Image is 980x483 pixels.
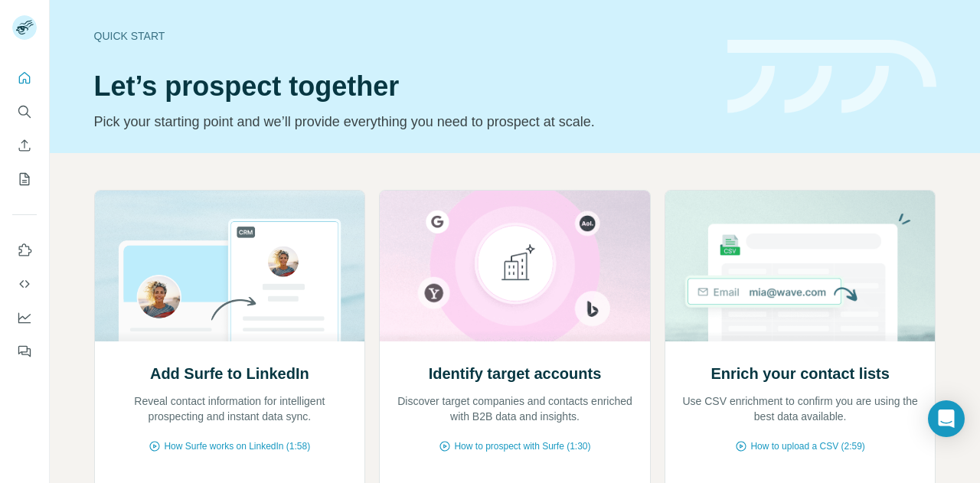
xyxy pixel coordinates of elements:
h2: Add Surfe to LinkedIn [150,363,309,384]
button: Use Surfe API [12,270,37,298]
img: Enrich your contact lists [665,191,936,341]
p: Pick your starting point and we’ll provide everything you need to prospect at scale. [94,111,709,132]
button: Search [12,98,37,126]
button: Feedback [12,338,37,365]
button: Use Surfe on LinkedIn [12,237,37,264]
span: How to upload a CSV (2:59) [750,439,864,453]
div: Open Intercom Messenger [928,400,965,437]
div: Quick start [94,28,709,44]
button: Dashboard [12,304,37,331]
img: Add Surfe to LinkedIn [94,191,366,341]
button: Quick start [12,64,37,92]
span: How Surfe works on LinkedIn (1:58) [164,439,310,453]
h2: Identify target accounts [429,363,602,384]
p: Discover target companies and contacts enriched with B2B data and insights. [395,393,635,424]
p: Reveal contact information for intelligent prospecting and instant data sync. [110,393,350,424]
button: Enrich CSV [12,132,37,159]
button: My lists [12,165,37,193]
span: How to prospect with Surfe (1:30) [454,439,590,453]
h2: Enrich your contact lists [710,363,889,384]
img: Identify target accounts [379,191,651,341]
h1: Let’s prospect together [94,71,709,102]
img: banner [727,40,936,114]
p: Use CSV enrichment to confirm you are using the best data available. [681,393,920,424]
